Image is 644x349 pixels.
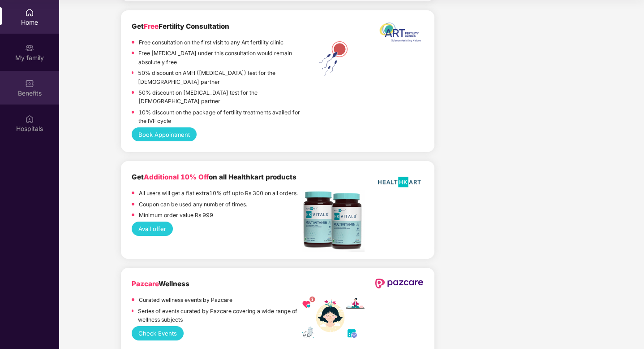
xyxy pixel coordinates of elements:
p: Free consultation on the first visit to any Art fertility clinic [139,38,283,47]
b: Get on all Healthkart products [132,173,296,181]
p: All users will get a flat extra10% off upto Rs 300 on all orders. [139,189,298,197]
img: ART%20logo%20printable%20jpg.jpg [375,21,424,48]
p: Series of events curated by Pazcare covering a wide range of wellness subjects [138,307,302,324]
p: Curated wellness events by Pazcare [139,296,232,304]
img: newPazcareLogo.svg [375,279,424,288]
img: wellness_mobile.png [302,297,365,339]
img: svg+xml;base64,PHN2ZyB3aWR0aD0iMjAiIGhlaWdodD0iMjAiIHZpZXdCb3g9IjAgMCAyMCAyMCIgZmlsbD0ibm9uZSIgeG... [25,44,34,52]
p: 50% discount on AMH ([MEDICAL_DATA]) test for the [DEMOGRAPHIC_DATA] partner [138,69,302,86]
button: Avail offer [132,222,173,236]
span: Free [144,22,159,31]
img: svg+xml;base64,PHN2ZyBpZD0iQmVuZWZpdHMiIHhtbG5zPSJodHRwOi8vd3d3LnczLm9yZy8yMDAwL3N2ZyIgd2lkdGg9Ij... [25,79,34,88]
img: HealthKart-Logo-702x526.png [375,172,424,192]
span: Additional 10% Off [144,173,209,181]
p: 10% discount on the package of fertility treatments availed for the IVF cycle [138,108,302,126]
span: Pazcare [132,279,159,288]
b: Get Fertility Consultation [132,22,229,31]
p: Minimum order value Rs 999 [139,211,213,219]
button: Book Appointment [132,127,197,141]
button: Check Events [132,326,184,340]
p: Coupon can be used any number of times. [139,200,247,209]
p: Free [MEDICAL_DATA] under this consultation would remain absolutely free [138,49,302,66]
img: Screenshot%202022-11-18%20at%2012.17.25%20PM.png [302,190,365,252]
b: Wellness [132,279,189,288]
img: svg+xml;base64,PHN2ZyBpZD0iSG9tZSIgeG1sbnM9Imh0dHA6Ly93d3cudzMub3JnLzIwMDAvc3ZnIiB3aWR0aD0iMjAiIG... [25,8,34,17]
p: 50% discount on [MEDICAL_DATA] test for the [DEMOGRAPHIC_DATA] partner [138,88,302,106]
img: svg+xml;base64,PHN2ZyBpZD0iSG9zcGl0YWxzIiB4bWxucz0iaHR0cDovL3d3dy53My5vcmcvMjAwMC9zdmciIHdpZHRoPS... [25,114,34,123]
img: ART%20Fertility.png [302,39,365,79]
